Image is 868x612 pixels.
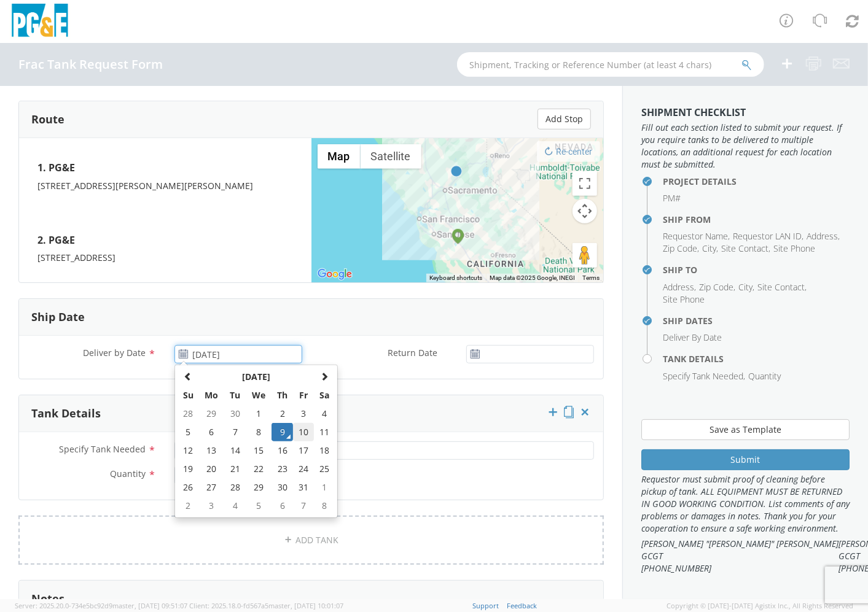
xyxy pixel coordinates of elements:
[663,265,850,274] h4: Ship To
[110,468,146,479] span: Quantity
[246,386,272,405] th: We
[314,460,335,478] td: 25
[272,497,293,515] td: 6
[663,192,681,204] span: PM#
[663,242,699,255] li: ,
[199,460,225,478] td: 20
[178,497,199,515] td: 2
[199,497,225,515] td: 3
[189,601,343,610] span: Client: 2025.18.0-fd567a5
[83,347,146,358] span: Deliver by Date
[663,230,728,242] span: Requestor Name
[31,593,65,605] h3: Notes
[178,441,199,460] td: 12
[246,497,272,515] td: 5
[314,441,335,460] td: 18
[224,460,246,478] td: 21
[59,443,146,455] span: Specify Tank Needed
[582,274,600,281] a: Terms
[31,114,65,126] h3: Route
[507,601,538,610] a: Feedback
[272,460,293,478] td: 23
[663,281,694,293] span: Address
[199,423,225,441] td: 6
[641,473,850,535] span: Requestor must submit proof of cleaning before pickup of tank. ALL EQUIPMENT MUST BE RETURNED IN ...
[272,441,293,460] td: 16
[457,52,764,77] input: Shipment, Tracking or Reference Number (at least 4 chars)
[721,242,770,255] li: ,
[314,478,335,497] td: 1
[314,423,335,441] td: 11
[224,405,246,423] td: 30
[757,281,805,293] span: Site Contact
[31,311,85,323] h3: Ship Date
[184,372,192,381] span: Previous Month
[721,242,768,254] span: Site Contact
[315,266,355,282] img: Google
[641,538,839,575] span: [PERSON_NAME] "[PERSON_NAME]" [PERSON_NAME] GCGT [PHONE_NUMBER]
[641,449,850,470] button: Submit
[178,423,199,441] td: 5
[699,281,735,293] li: ,
[18,58,163,71] h4: Frac Tank Request Form
[318,144,361,169] button: Show street map
[199,441,225,460] td: 13
[361,144,421,169] button: Show satellite imagery
[18,516,604,565] a: ADD TANK
[293,460,314,478] td: 24
[199,405,225,423] td: 29
[663,316,850,325] h4: Ship Dates
[733,230,803,242] li: ,
[224,497,246,515] td: 4
[388,347,437,358] span: Return Date
[31,408,101,420] h3: Tank Details
[178,386,199,405] th: Su
[272,423,293,441] td: 9
[663,370,743,382] span: Specify Tank Needed
[641,419,850,440] button: Save as Template
[699,281,733,293] span: Zip Code
[573,171,597,196] button: Toggle fullscreen view
[641,122,850,171] span: Fill out each section listed to submit your request. If you require tanks to be delivered to mult...
[293,497,314,515] td: 7
[641,107,850,118] h3: Shipment Checklist
[663,230,730,242] li: ,
[112,601,187,610] span: master, [DATE] 09:51:07
[178,478,199,497] td: 26
[199,368,314,386] th: Select Month
[663,215,850,224] h4: Ship From
[224,478,246,497] td: 28
[733,230,802,242] span: Requestor LAN ID
[314,497,335,515] td: 8
[490,274,575,281] span: Map data ©2025 Google, INEGI
[807,230,840,242] li: ,
[320,372,329,381] span: Next Month
[293,441,314,460] td: 17
[293,386,314,405] th: Fr
[314,405,335,423] td: 4
[293,405,314,423] td: 3
[178,460,199,478] td: 19
[663,331,722,343] span: Deliver By Date
[315,266,355,282] a: Open this area in Google Maps (opens a new window)
[37,252,115,263] span: [STREET_ADDRESS]
[757,281,807,293] li: ,
[429,274,482,282] button: Keyboard shortcuts
[537,141,600,162] button: Re-center
[272,386,293,405] th: Th
[246,441,272,460] td: 15
[224,423,246,441] td: 7
[199,478,225,497] td: 27
[224,441,246,460] td: 14
[538,109,591,130] button: Add Stop
[807,230,838,242] span: Address
[37,157,293,180] h4: 1. PG&E
[663,293,705,305] span: Site Phone
[663,370,745,382] li: ,
[9,4,71,40] img: pge-logo-06675f144f4cfa6a6814.png
[573,243,597,268] button: Drag Pegman onto the map to open Street View
[663,177,850,186] h4: Project Details
[272,478,293,497] td: 30
[37,229,293,252] h4: 2. PG&E
[702,242,718,255] li: ,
